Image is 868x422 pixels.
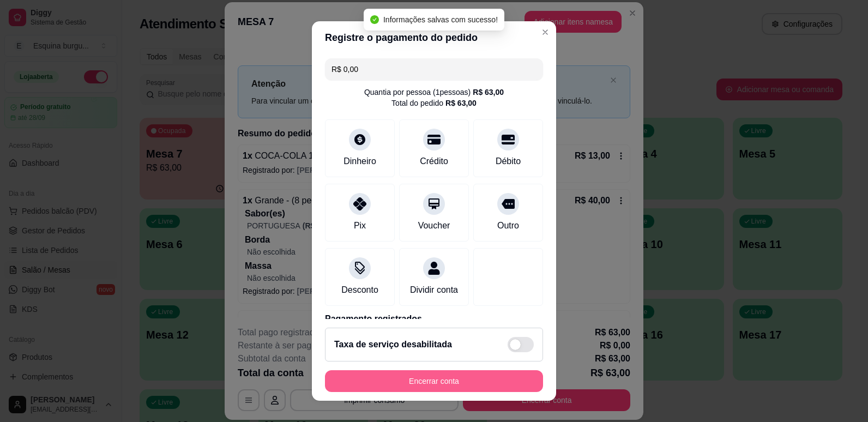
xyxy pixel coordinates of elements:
[364,87,504,98] div: Quantia por pessoa ( 1 pessoas)
[420,155,448,168] div: Crédito
[418,219,450,232] div: Voucher
[370,15,379,24] span: check-circle
[383,15,498,24] span: Informações salvas com sucesso!
[343,155,376,168] div: Dinheiro
[410,284,458,297] div: Dividir conta
[391,98,477,108] div: Total do pedido
[331,58,537,80] input: Ex.: hambúrguer de cordeiro
[445,98,477,108] div: R$ 63,00
[325,370,543,392] button: Encerrar conta
[537,23,554,41] button: Close
[341,284,378,297] div: Desconto
[354,219,366,232] div: Pix
[325,312,543,325] p: Pagamento registrados
[496,155,521,168] div: Débito
[334,338,452,351] h2: Taxa de serviço desabilitada
[312,21,556,54] header: Registre o pagamento do pedido
[473,87,504,98] div: R$ 63,00
[497,219,519,232] div: Outro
